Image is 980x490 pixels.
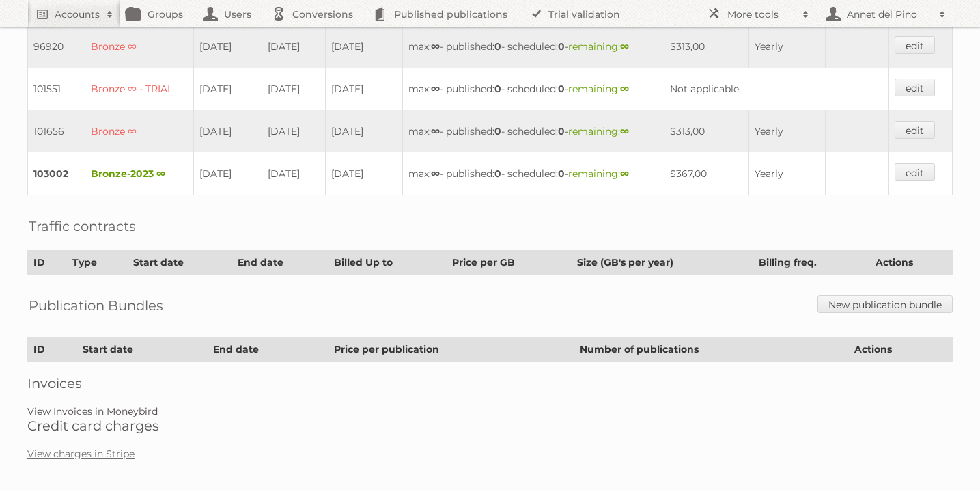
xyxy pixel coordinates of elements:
th: Number of publications [574,338,849,362]
th: End date [232,251,328,275]
td: [DATE] [262,152,325,195]
td: 96920 [28,25,85,68]
th: Price per GB [447,251,572,275]
td: Bronze ∞ [85,25,194,68]
th: Start date [76,338,208,362]
strong: 0 [558,125,565,137]
a: New publication bundle [817,295,953,313]
th: End date [208,338,328,362]
td: max: - published: - scheduled: - [403,25,664,68]
td: max: - published: - scheduled: - [403,68,664,110]
h2: Credit card charges [27,418,953,434]
th: Actions [869,251,952,275]
td: 103002 [28,152,85,195]
h2: Invoices [27,375,953,392]
span: remaining: [568,83,629,95]
td: [DATE] [262,68,325,110]
strong: 0 [558,167,565,180]
strong: ∞ [431,40,440,53]
a: edit [895,163,935,181]
a: View charges in Stripe [27,448,135,460]
td: $313,00 [664,110,748,152]
a: View Invoices in Moneybird [27,405,158,418]
td: Bronze-2023 ∞ [85,152,194,195]
strong: ∞ [620,167,629,180]
strong: 0 [494,125,501,137]
strong: 0 [558,40,565,53]
td: [DATE] [325,25,402,68]
td: [DATE] [262,110,325,152]
td: Bronze ∞ - TRIAL [85,68,194,110]
a: edit [895,121,935,139]
td: Not applicable. [664,68,889,110]
strong: ∞ [431,167,440,180]
td: 101551 [28,68,85,110]
h2: Traffic contracts [29,216,136,236]
td: [DATE] [325,152,402,195]
td: [DATE] [325,68,402,110]
strong: 0 [494,83,501,95]
td: [DATE] [194,152,262,195]
th: Size (GB's per year) [572,251,753,275]
td: [DATE] [194,68,262,110]
strong: 0 [558,83,565,95]
td: Yearly [748,110,825,152]
td: Yearly [748,152,825,195]
th: Type [67,251,128,275]
span: remaining: [568,167,629,180]
a: edit [895,79,935,96]
strong: ∞ [431,83,440,95]
h2: Publication Bundles [29,295,163,316]
h2: Accounts [55,8,100,21]
td: Bronze ∞ [85,110,194,152]
th: Billing freq. [753,251,869,275]
td: 101656 [28,110,85,152]
td: [DATE] [262,25,325,68]
strong: ∞ [620,125,629,137]
strong: 0 [494,167,501,180]
td: $313,00 [664,25,748,68]
span: remaining: [568,40,629,53]
td: [DATE] [194,25,262,68]
span: remaining: [568,125,629,137]
td: $367,00 [664,152,748,195]
th: Billed Up to [328,251,447,275]
th: ID [28,338,77,362]
th: Actions [849,338,953,362]
td: [DATE] [194,110,262,152]
th: Start date [128,251,232,275]
td: max: - published: - scheduled: - [403,152,664,195]
th: Price per publication [328,338,574,362]
strong: 0 [494,40,501,53]
h2: More tools [727,8,796,21]
td: max: - published: - scheduled: - [403,110,664,152]
strong: ∞ [620,40,629,53]
a: edit [895,36,935,54]
strong: ∞ [431,125,440,137]
td: [DATE] [325,110,402,152]
td: Yearly [748,25,825,68]
h2: Annet del Pino [843,8,932,21]
strong: ∞ [620,83,629,95]
th: ID [28,251,67,275]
